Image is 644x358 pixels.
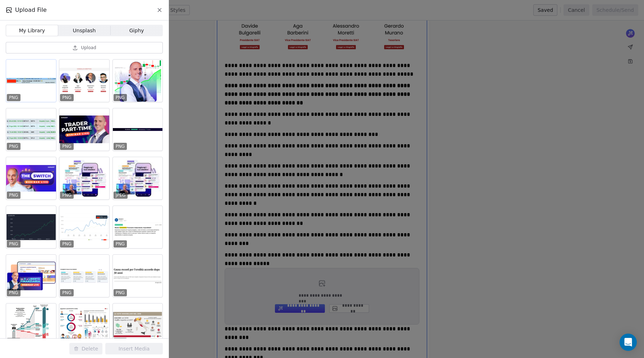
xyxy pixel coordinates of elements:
div: Open Intercom Messenger [620,334,637,351]
button: Insert Media [105,343,163,354]
p: JPEG [116,192,126,198]
p: PNG [116,290,125,296]
span: Upload File [15,6,47,14]
p: PNG [62,95,72,100]
p: PNG [9,290,18,296]
p: PNG [62,290,72,296]
p: PNG [9,95,18,100]
p: PNG [62,143,72,149]
p: PNG [62,241,72,247]
p: PNG [116,143,125,149]
span: Giphy [129,27,144,34]
p: PNG [116,241,125,247]
p: PNG [9,192,18,198]
button: Delete [69,343,102,354]
p: PNG [62,192,72,198]
button: Upload [6,42,163,53]
p: PNG [9,241,18,247]
span: Upload [81,45,96,51]
span: Unsplash [73,27,96,34]
p: PNG [9,143,18,149]
p: PNG [116,95,125,100]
